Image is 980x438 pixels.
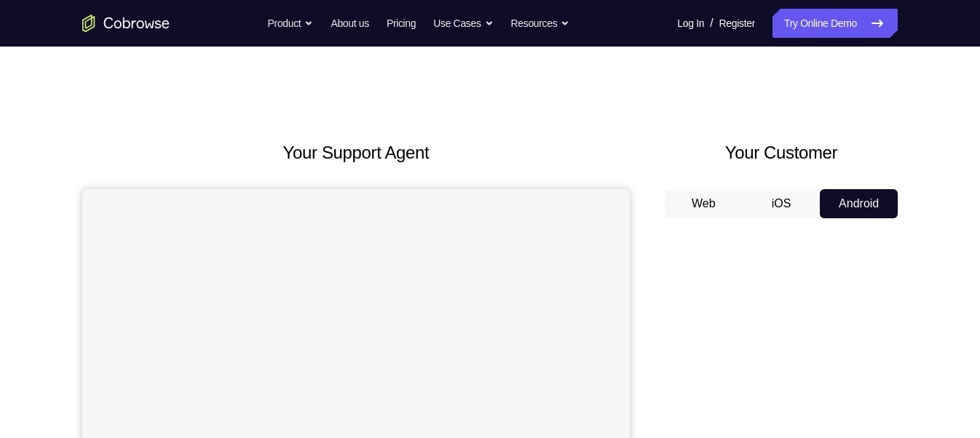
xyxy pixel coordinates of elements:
[772,9,898,38] a: Try Online Demo
[665,140,898,166] h2: Your Customer
[433,9,493,38] button: Use Cases
[665,189,743,218] button: Web
[268,9,314,38] button: Product
[82,140,630,166] h2: Your Support Agent
[677,9,704,38] a: Log In
[710,15,713,32] span: /
[511,9,570,38] button: Resources
[387,9,416,38] a: Pricing
[820,189,898,218] button: Android
[331,9,368,38] a: About us
[743,189,821,218] button: iOS
[82,15,170,32] a: Go to the home page
[719,9,755,38] a: Register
